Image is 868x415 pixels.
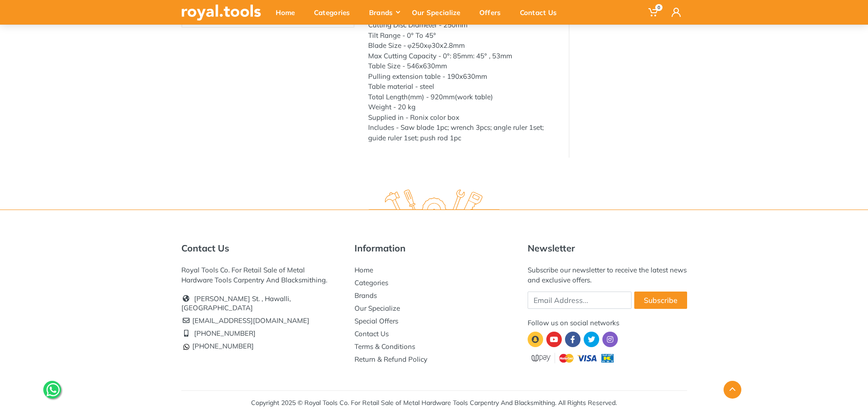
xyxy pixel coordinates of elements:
img: upay.png [528,352,619,364]
a: Brands [354,291,377,300]
div: Subscribe our newsletter to receive the latest news and exclusive offers. [528,265,687,285]
div: Tilt Range - 0° To 45° [368,31,555,41]
div: Royal Tools Co. For Retail Sale of Metal Hardware Tools Carpentry And Blacksmithing. [181,265,341,285]
img: royal.tools Logo [369,190,499,215]
div: Pulling extension table - 190x630mm [368,72,555,82]
div: Total Length(mm) - 920mm(work table) [368,92,555,102]
a: Our Specialize [354,304,400,313]
a: Special Offers [354,317,398,325]
a: [PERSON_NAME] St. , Hawalli, [GEOGRAPHIC_DATA] [181,294,291,312]
a: Return & Refund Policy [354,355,427,364]
div: Copyright 2025 © Royal Tools Co. For Retail Sale of Metal Hardware Tools Carpentry And Blacksmith... [251,398,617,408]
div: Table material - steel [368,82,555,92]
li: [EMAIL_ADDRESS][DOMAIN_NAME] [181,314,341,327]
div: Blade Size - φ250xφ30x2.8mm [368,41,555,51]
a: Contact Us [354,329,389,338]
a: [PHONE_NUMBER] [194,329,256,338]
div: Follow us on social networks [528,318,687,328]
a: Home [354,266,373,274]
div: Includes - Saw blade 1pc; wrench 3pcs; angle ruler 1set; guide ruler 1set; push rod 1pc [368,123,555,143]
h5: Contact Us [181,243,341,254]
span: 0 [655,4,663,11]
div: Offers [473,3,514,22]
div: Table Size - 546x630mm [368,61,555,72]
div: Supplied in - Ronix color box [368,113,555,123]
div: Max Cutting Capacity - 0°: 85mm: 45° , 53mm [368,51,555,61]
button: Subscribe [634,292,687,309]
div: Home [269,3,308,22]
div: Brands [363,3,406,22]
div: Weight - 20 kg [368,102,555,113]
a: Categories [354,278,388,287]
div: Categories [308,3,363,22]
img: royal.tools Logo [181,5,261,20]
a: Terms & Conditions [354,342,415,351]
div: Cutting Disc Diameter - 250mm [368,20,555,31]
div: Contact Us [514,3,570,22]
div: Our Specialize [406,3,473,22]
h5: Newsletter [528,243,687,254]
h5: Information [354,243,514,254]
input: Email Address... [528,292,632,309]
a: [PHONE_NUMBER] [181,342,254,350]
